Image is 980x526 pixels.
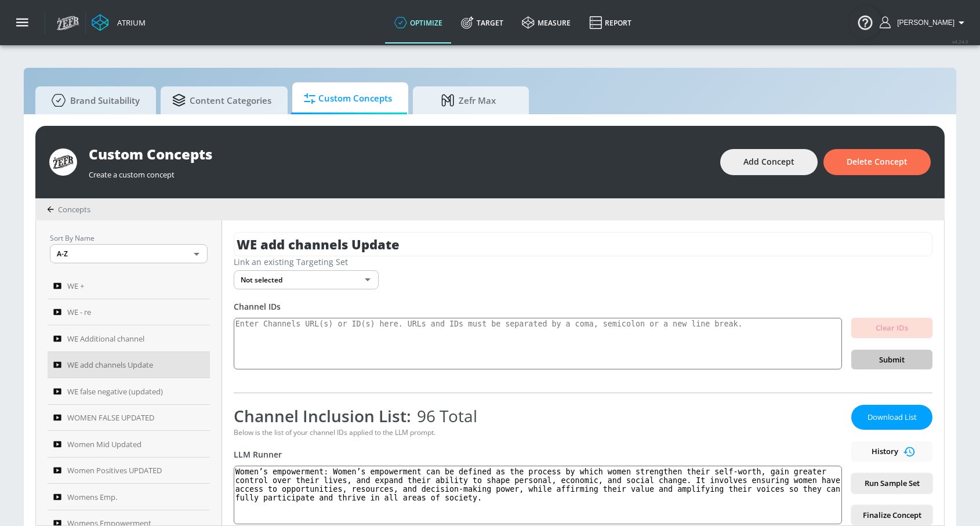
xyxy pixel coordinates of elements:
[48,378,210,405] a: WE false negative (updated)
[48,405,210,431] a: WOMEN FALSE UPDATED
[67,279,84,293] span: WE +
[513,2,580,43] a: measure
[861,321,923,335] span: Clear IDs
[424,86,513,114] span: Zefr Max
[67,463,162,477] span: Women Positives UPDATED
[67,305,91,319] span: WE - re
[863,411,921,424] span: Download List
[952,38,968,45] span: v 4.24.0
[861,477,923,490] span: Run Sample Set
[851,505,932,525] button: Finalize Concept
[234,449,842,460] div: LLM Runner
[58,204,90,215] span: Concepts
[861,509,923,522] span: Finalize Concept
[234,427,842,437] div: Below is the list of your channel IDs applied to the LLM prompt.
[304,85,392,113] span: Custom Concepts
[847,155,908,169] span: Delete Concept
[48,431,210,458] a: Women Mid Updated
[92,14,146,31] a: Atrium
[67,411,154,425] span: WOMEN FALSE UPDATED
[50,244,208,263] div: A-Z
[112,17,146,28] div: Atrium
[67,437,141,451] span: Women Mid Updated
[67,490,117,504] span: Womens Emp.
[67,384,163,398] span: WE false negative (updated)
[234,466,842,524] textarea: Women’s empowerment: Women’s empowerment can be defined as the process by which women strengthen ...
[48,458,210,484] a: Women Positives UPDATED
[452,2,513,43] a: Target
[743,155,794,169] span: Add Concept
[47,86,140,114] span: Brand Suitability
[48,484,210,510] a: Womens Emp.
[48,325,210,352] a: WE Additional channel
[48,352,210,379] a: WE add channels Update
[234,256,932,267] div: Link an existing Targeting Set
[47,204,90,215] div: Concepts
[89,144,709,164] div: Custom Concepts
[234,405,842,427] div: Channel Inclusion List:
[67,332,144,346] span: WE Additional channel
[880,16,968,30] button: [PERSON_NAME]
[385,2,452,43] a: optimize
[851,473,932,494] button: Run Sample Set
[411,405,477,427] span: 96 Total
[849,6,881,38] button: Open Resource Center
[89,164,709,180] div: Create a custom concept
[48,299,210,326] a: WE - re
[172,86,271,114] span: Content Categories
[580,2,641,43] a: Report
[234,270,379,289] div: Not selected
[851,318,932,338] button: Clear IDs
[48,273,210,299] a: WE +
[50,232,208,244] p: Sort By Name
[720,149,818,175] button: Add Concept
[234,301,932,312] div: Channel IDs
[892,19,954,27] span: login as: aracely.alvarenga@zefr.com
[823,149,931,175] button: Delete Concept
[851,405,932,430] button: Download List
[67,358,153,372] span: WE add channels Update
